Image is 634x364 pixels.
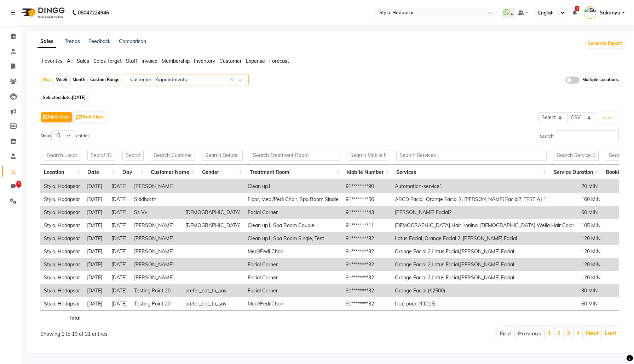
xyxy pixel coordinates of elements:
[578,206,630,219] td: 60 MIN
[83,219,108,232] td: [DATE]
[2,181,19,192] a: 3
[557,329,561,336] a: 2
[244,206,342,219] td: Facial Corner
[202,150,242,161] input: Search Gender
[131,258,182,271] td: [PERSON_NAME]
[76,115,81,120] img: pivot.png
[246,58,265,64] span: Expense
[244,258,342,271] td: Facial Corner
[230,76,236,84] span: Clear all
[586,329,599,336] a: Next
[244,193,342,206] td: Floor, Medi/Pedi Chair, Spa Room Single
[578,271,630,284] td: 120 MIN
[40,326,275,338] div: Showing 1 to 10 of 31 entries
[108,232,131,245] td: [DATE]
[108,180,131,193] td: [DATE]
[40,245,83,258] td: Stylo, Hadapsar
[131,180,182,193] td: [PERSON_NAME]
[557,130,619,141] input: Search:
[40,271,83,284] td: Stylo, Hadapsar
[182,284,244,297] td: prefer_not_to_say
[182,219,244,232] td: [DEMOGRAPHIC_DATA]
[71,75,87,85] div: Month
[582,77,619,84] span: Multiple Locations
[269,58,289,64] span: Forecast
[586,38,624,48] button: Generate Report
[78,3,109,23] b: 08047224946
[250,150,340,161] input: Search Treatment Room
[131,284,182,297] td: Testing Point 20
[244,232,342,245] td: Clean up1, Spa Room Single, Test
[72,95,86,100] span: [DATE]
[599,112,618,124] button: Export
[77,58,89,64] span: Sales
[131,297,182,310] td: Testing Point 20
[578,297,630,310] td: 60 MIN
[578,180,630,193] td: 20 MIN
[391,232,578,245] td: Lotus Facial, Orange Facial 2, [PERSON_NAME] Facial
[83,193,108,206] td: [DATE]
[600,9,621,17] span: Sukanya
[87,150,115,161] input: Search Date
[131,206,182,219] td: Ss Vv
[391,193,578,206] td: ABCD Facial, Orange Facial 2, [PERSON_NAME] Facial2, TEST AJ 1
[40,206,83,219] td: Stylo, Hadapsar
[88,38,110,44] a: Feedback
[119,38,146,44] a: Comparison
[54,75,69,85] div: Week
[41,93,87,102] span: Selected date:
[108,284,131,297] td: [DATE]
[162,58,190,64] span: Membership
[142,58,157,64] span: Invoice
[67,58,73,64] span: All
[84,165,119,180] th: Date: activate to sort column ascending
[83,271,108,284] td: [DATE]
[578,232,630,245] td: 120 MIN
[38,35,56,48] a: Sales
[393,165,550,180] th: Services: activate to sort column ascending
[126,58,137,64] span: Staff
[550,165,602,180] th: Service Duration: activate to sort column ascending
[88,75,121,85] div: Custom Range
[578,245,630,258] td: 120 MIN
[108,219,131,232] td: [DATE]
[83,180,108,193] td: [DATE]
[567,329,570,336] a: 3
[244,219,342,232] td: Clean up1, Spa Room Couple
[83,232,108,245] td: [DATE]
[40,232,83,245] td: Stylo, Hadapsar
[65,38,80,44] a: Trends
[40,193,83,206] td: Stylo, Hadapsar
[108,193,131,206] td: [DATE]
[572,10,577,16] a: 2
[74,112,105,122] button: Pivot View
[219,58,242,64] span: Customer
[554,150,599,161] input: Search Service Duration
[108,245,131,258] td: [DATE]
[391,206,578,219] td: [PERSON_NAME] Facial2
[540,130,619,141] label: Search:
[83,258,108,271] td: [DATE]
[51,130,76,141] select: Showentries
[244,271,342,284] td: Facial Corner
[548,329,551,336] a: 1
[584,6,596,19] img: Sukanya
[244,297,342,310] td: Medi/Pedi Chair
[108,297,131,310] td: [DATE]
[122,150,144,161] input: Search Day
[40,180,83,193] td: Stylo, Hadapsar
[182,206,244,219] td: [DEMOGRAPHIC_DATA]
[391,245,578,258] td: Orange Facial 2,Lotus Facial,[PERSON_NAME] Facial
[108,271,131,284] td: [DATE]
[44,150,80,161] input: Search Location
[198,165,246,180] th: Gender: activate to sort column ascending
[119,165,148,180] th: Day: activate to sort column ascending
[83,284,108,297] td: [DATE]
[40,219,83,232] td: Stylo, Hadapsar
[578,258,630,271] td: 120 MIN
[41,75,53,85] div: Day
[396,150,547,161] input: Search Services
[41,112,72,122] button: Table View
[244,245,342,258] td: Medi/Pedi Chair
[40,310,84,324] th: Total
